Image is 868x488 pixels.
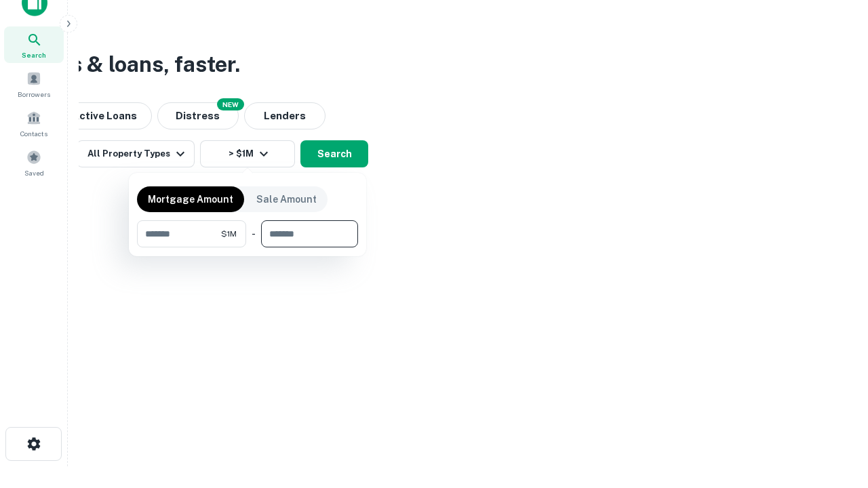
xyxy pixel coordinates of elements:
[252,220,256,247] div: -
[256,192,317,207] p: Sale Amount
[800,380,868,445] iframe: Chat Widget
[148,192,233,207] p: Mortgage Amount
[221,228,237,240] span: $1M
